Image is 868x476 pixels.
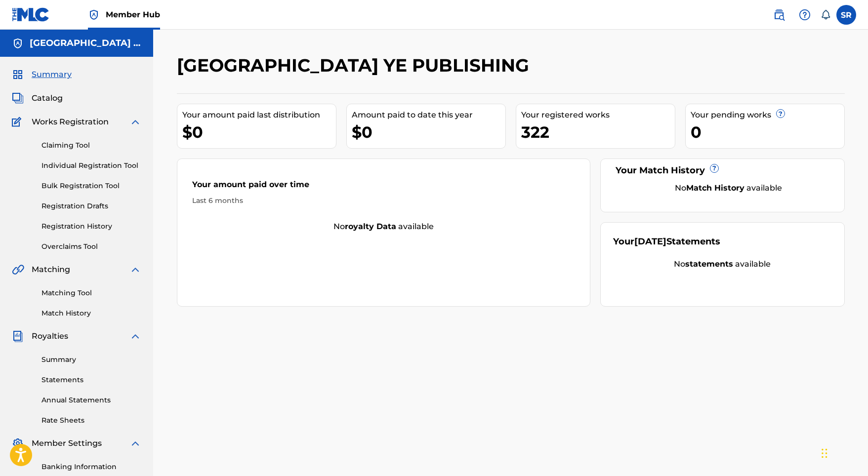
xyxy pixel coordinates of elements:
div: No available [625,182,832,194]
div: Your amount paid over time [192,179,576,196]
div: $0 [182,121,336,143]
a: Banking Information [41,462,141,472]
div: User Menu [836,5,856,25]
img: Top Rightsholder [88,9,100,21]
strong: royalty data [345,222,396,231]
iframe: Resource Center [840,316,868,397]
img: Summary [12,69,24,80]
span: ? [710,164,718,172]
div: Drag [822,438,827,468]
span: Matching [32,264,70,276]
img: help [799,9,811,21]
img: expand [129,437,141,449]
a: Rate Sheets [41,415,141,426]
img: Royalties [12,330,24,342]
img: search [773,9,785,21]
div: 322 [521,121,675,143]
a: Public Search [769,5,789,25]
img: Works Registration [12,116,25,128]
span: Member Settings [32,437,102,449]
a: Registration Drafts [41,201,141,211]
div: No available [177,221,590,233]
div: Help [795,5,815,25]
a: CatalogCatalog [12,92,63,104]
span: [DATE] [634,236,666,247]
img: expand [129,330,141,342]
div: 0 [691,121,844,143]
h2: [GEOGRAPHIC_DATA] YE PUBLISHING [177,54,534,77]
div: Amount paid to date this year [352,109,505,121]
span: Catalog [32,92,63,104]
img: MLC Logo [12,7,50,22]
a: Match History [41,308,141,318]
img: Catalog [12,92,24,104]
div: Notifications [821,10,830,20]
div: Your Match History [613,164,832,177]
a: Matching Tool [41,288,141,298]
div: Your pending works [691,109,844,121]
a: Overclaims Tool [41,241,141,252]
a: Statements [41,375,141,385]
span: Royalties [32,330,68,342]
a: Summary [41,355,141,365]
a: Bulk Registration Tool [41,181,141,191]
img: Matching [12,264,24,276]
a: Registration History [41,221,141,232]
div: $0 [352,121,505,143]
h5: SYDNEY YE PUBLISHING [30,38,141,49]
strong: statements [685,259,733,269]
img: expand [129,264,141,276]
div: No available [613,258,832,270]
div: Your Statements [613,235,720,248]
div: Your amount paid last distribution [182,109,336,121]
img: Member Settings [12,437,24,449]
strong: Match History [686,183,744,193]
span: ? [777,110,785,118]
a: SummarySummary [12,69,72,80]
div: Last 6 months [192,196,576,206]
span: Works Registration [32,116,109,128]
span: Member Hub [106,9,160,20]
div: Your registered works [521,109,675,121]
span: Summary [32,69,72,80]
a: Individual Registration Tool [41,160,141,171]
iframe: Chat Widget [819,429,868,476]
a: Annual Statements [41,395,141,405]
img: expand [129,116,141,128]
img: Accounts [12,38,24,49]
a: Claiming Tool [41,140,141,151]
